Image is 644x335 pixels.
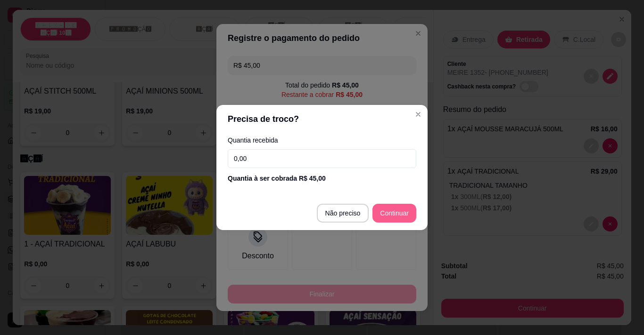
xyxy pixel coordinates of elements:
button: Não preciso [317,204,369,223]
button: Close [411,107,426,122]
header: Precisa de troco? [216,105,428,133]
label: Quantia recebida [228,137,416,144]
div: Quantia à ser cobrada R$ 45,00 [228,174,416,183]
button: Continuar [372,204,416,223]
